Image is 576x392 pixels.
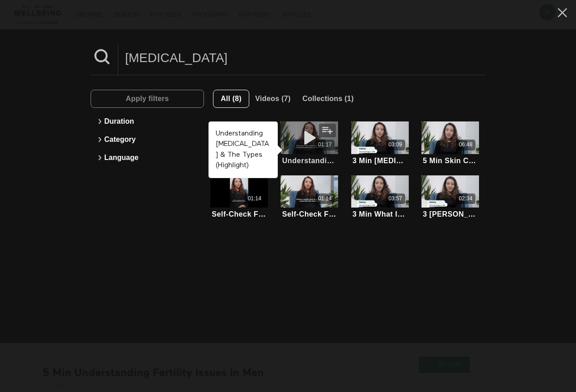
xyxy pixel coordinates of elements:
div: 01:17 [318,141,332,149]
div: 01:14 [318,195,332,203]
div: Self-Check For [MEDICAL_DATA] (Highlight) [282,210,337,218]
button: Collections (1) [296,90,359,108]
div: Understanding [MEDICAL_DATA] & The Types (Highlight) [282,156,337,165]
a: Self-Check For Skin Cancer (Highlight)01:14Self-Check For [MEDICAL_DATA] (Highlight) [210,175,268,220]
a: 3 Min Sun Safety For Skin Protection02:343 [PERSON_NAME] Safety For Skin Protection [421,175,479,220]
a: 5 Min Skin Cell Types06:485 Min Skin Cell Types [421,121,479,166]
span: All (8) [221,95,242,102]
a: 3 Min Skin Cancer Self-Check03:093 Min [MEDICAL_DATA] Self-Check [351,121,409,166]
div: 03:09 [388,141,402,149]
div: 02:34 [459,195,472,203]
button: Duration [95,112,199,131]
span: Videos (7) [255,95,290,102]
button: Videos (7) [249,90,296,108]
div: 01:14 [248,195,261,203]
span: Collections (1) [302,95,353,102]
input: Search [118,45,485,70]
button: Category [95,131,199,149]
div: Self-Check For [MEDICAL_DATA] (Highlight) [212,210,266,218]
a: Self-Check For Skin Cancer (Highlight)01:14Self-Check For [MEDICAL_DATA] (Highlight) [281,175,338,220]
button: Language [95,149,199,167]
div: 5 Min Skin Cell Types [423,156,478,165]
div: 06:48 [459,141,472,149]
div: 3 Min What Is [MEDICAL_DATA]? [353,210,407,218]
div: 3 [PERSON_NAME] Safety For Skin Protection [423,210,478,218]
a: 3 Min What Is Skin Cancer?03:573 Min What Is [MEDICAL_DATA]? [351,175,409,220]
strong: Understanding [MEDICAL_DATA] & The Types (Highlight) [216,130,269,169]
button: All (8) [213,90,249,108]
div: 03:57 [388,195,402,203]
button: Add to my list [319,124,336,137]
div: 3 Min [MEDICAL_DATA] Self-Check [353,156,407,165]
a: Understanding Skin Cancer & The Types (Highlight)01:17Understanding [MEDICAL_DATA] & The Types (H... [281,121,338,166]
